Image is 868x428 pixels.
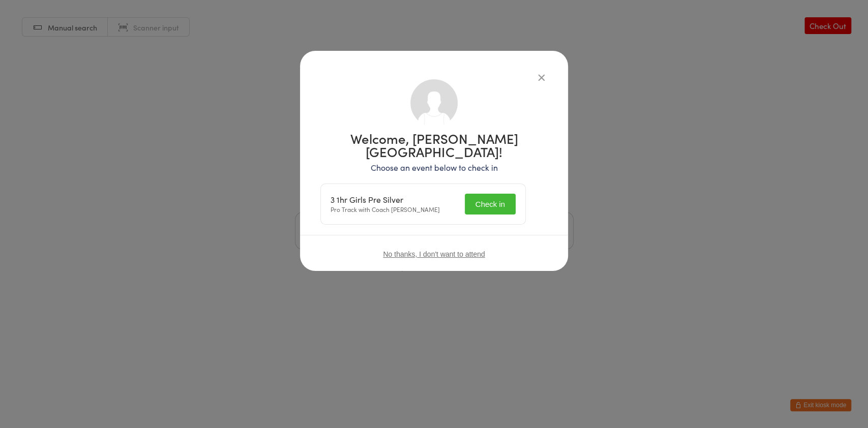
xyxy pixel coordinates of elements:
[320,162,548,173] p: Choose an event below to check in
[320,132,548,158] h1: Welcome, [PERSON_NAME][GEOGRAPHIC_DATA]!
[383,250,485,258] button: No thanks, I don't want to attend
[331,195,440,204] div: 3 1hr Girls Pre Silver
[410,79,458,127] img: no_photo.png
[465,194,516,215] button: Check in
[331,195,440,214] div: Pro Track with Coach [PERSON_NAME]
